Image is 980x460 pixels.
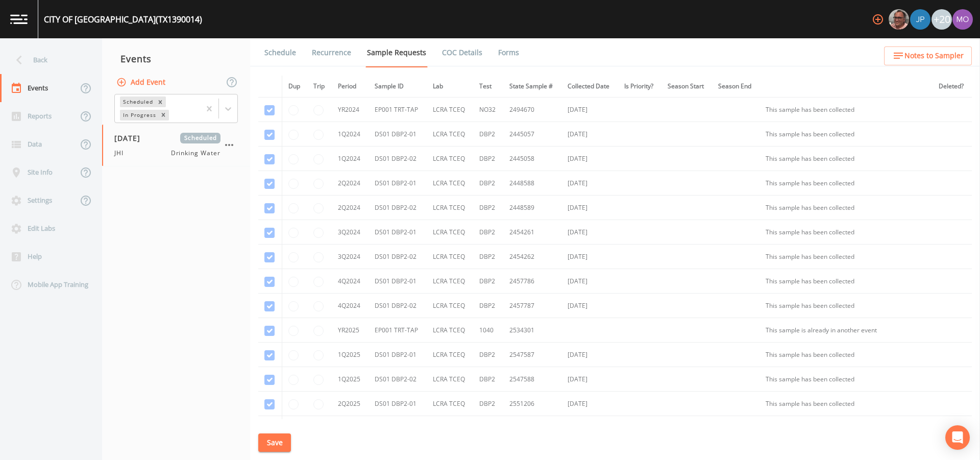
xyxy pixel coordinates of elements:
[369,147,427,171] td: DS01 DBP2-02
[759,392,933,416] td: This sample has been collected
[282,76,308,98] th: Dup
[503,122,561,147] td: 2445057
[155,96,166,107] div: Remove Scheduled
[114,73,169,92] button: Add Event
[503,147,561,171] td: 2445058
[44,13,202,26] div: CITY OF [GEOGRAPHIC_DATA] (TX1390014)
[10,14,28,24] img: logo
[473,220,503,245] td: DBP2
[310,38,353,67] a: Recurrence
[427,196,473,220] td: LCRA TCEQ
[102,125,250,166] a: [DATE]ScheduledJHIDrinking Water
[369,245,427,269] td: DS01 DBP2-02
[712,76,759,98] th: Season End
[503,76,561,98] th: State Sample #
[427,269,473,294] td: LCRA TCEQ
[759,416,933,441] td: This sample has been collected
[427,98,473,122] td: LCRA TCEQ
[932,9,952,30] div: +20
[258,433,291,452] button: Save
[561,367,618,392] td: [DATE]
[365,38,428,67] a: Sample Requests
[933,76,972,98] th: Deleted?
[473,294,503,318] td: DBP2
[369,318,427,343] td: EP001 TRT-TAP
[759,367,933,392] td: This sample has been collected
[503,245,561,269] td: 2454262
[661,76,712,98] th: Season Start
[561,76,618,98] th: Collected Date
[759,220,933,245] td: This sample has been collected
[332,294,368,318] td: 4Q2024
[473,76,503,98] th: Test
[503,171,561,196] td: 2448588
[332,318,368,343] td: YR2025
[473,343,503,367] td: DBP2
[427,416,473,441] td: LCRA TCEQ
[369,343,427,367] td: DS01 DBP2-01
[473,318,503,343] td: 1040
[263,38,298,67] a: Schedule
[561,343,618,367] td: [DATE]
[561,147,618,171] td: [DATE]
[114,133,148,143] span: [DATE]
[332,343,368,367] td: 1Q2025
[759,245,933,269] td: This sample has been collected
[369,196,427,220] td: DS01 DBP2-02
[759,98,933,122] td: This sample has been collected
[884,46,972,65] button: Notes to Sampler
[114,149,130,158] span: JHI
[503,294,561,318] td: 2457787
[503,367,561,392] td: 2547588
[427,343,473,367] td: LCRA TCEQ
[427,294,473,318] td: LCRA TCEQ
[102,46,250,71] div: Events
[561,220,618,245] td: [DATE]
[759,171,933,196] td: This sample has been collected
[369,171,427,196] td: DS01 DBP2-01
[332,147,368,171] td: 1Q2024
[759,196,933,220] td: This sample has been collected
[369,98,427,122] td: EP001 TRT-TAP
[473,392,503,416] td: DBP2
[945,425,970,450] div: Open Intercom Messenger
[759,294,933,318] td: This sample has been collected
[473,416,503,441] td: DBP2
[889,9,909,30] img: e2d790fa78825a4bb76dcb6ab311d44c
[759,269,933,294] td: This sample has been collected
[332,392,368,416] td: 2Q2025
[332,122,368,147] td: 1Q2024
[618,76,661,98] th: Is Priority?
[473,269,503,294] td: DBP2
[473,245,503,269] td: DBP2
[332,98,368,122] td: YR2024
[369,122,427,147] td: DS01 DBP2-01
[120,96,155,107] div: Scheduled
[503,318,561,343] td: 2534301
[473,196,503,220] td: DBP2
[561,122,618,147] td: [DATE]
[332,76,368,98] th: Period
[759,318,933,343] td: This sample is already in another event
[427,220,473,245] td: LCRA TCEQ
[759,122,933,147] td: This sample has been collected
[307,76,332,98] th: Trip
[473,367,503,392] td: DBP2
[473,98,503,122] td: NO32
[369,392,427,416] td: DS01 DBP2-01
[503,269,561,294] td: 2457786
[332,245,368,269] td: 3Q2024
[332,220,368,245] td: 3Q2024
[503,98,561,122] td: 2494670
[473,147,503,171] td: DBP2
[440,38,484,67] a: COC Details
[759,147,933,171] td: This sample has been collected
[497,38,521,67] a: Forms
[427,147,473,171] td: LCRA TCEQ
[427,171,473,196] td: LCRA TCEQ
[120,110,158,120] div: In Progress
[473,122,503,147] td: DBP2
[369,76,427,98] th: Sample ID
[561,392,618,416] td: [DATE]
[332,196,368,220] td: 2Q2024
